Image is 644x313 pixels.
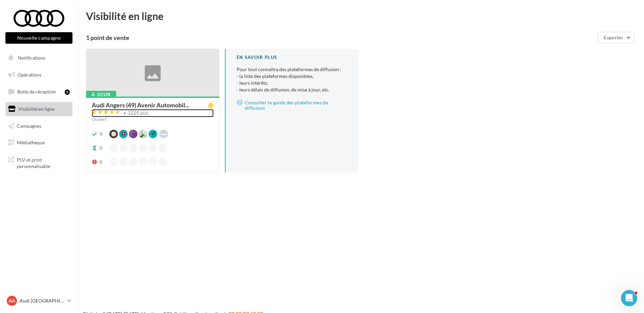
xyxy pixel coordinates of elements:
[598,32,635,43] button: Exporter
[4,119,74,133] a: Campagnes
[4,51,71,65] button: Notifications
[17,155,70,170] span: PLV et print personnalisable
[4,102,74,116] a: Visibilité en ligne
[92,109,214,117] a: 1024 avis
[86,11,636,21] div: Visibilité en ligne
[237,86,347,93] li: - leurs délais de diffusion, de mise à jour, etc.
[18,72,41,78] span: Opérations
[17,140,45,145] span: Médiathèque
[237,80,347,86] li: - leurs intérêts,
[237,99,347,112] a: Consulter le guide des plateformes de diffusion
[4,152,74,172] a: PLV et print personnalisable
[20,297,65,304] p: Audi [GEOGRAPHIC_DATA]
[86,91,116,98] div: À jour
[92,102,189,108] span: Audi Angers (49) Avenir Automobil...
[604,35,623,40] span: Exporter
[128,110,149,115] div: 1024 avis
[4,135,74,150] a: Médiathèque
[100,159,102,165] div: 0
[5,32,72,44] button: Nouvelle campagne
[17,123,41,128] span: Campagnes
[86,35,595,41] div: 1 point de vente
[18,106,55,112] span: Visibilité en ligne
[4,68,74,82] a: Opérations
[237,73,347,80] li: - la liste des plateformes disponibles,
[621,290,637,306] iframe: Intercom live chat
[100,145,102,151] div: 0
[100,131,102,138] div: 9
[18,55,45,61] span: Notifications
[237,66,347,93] p: Pour tout connaître des plateformes de diffusion :
[65,89,70,95] div: 5
[8,297,15,304] span: AA
[4,84,74,99] a: Boîte de réception5
[237,54,347,61] div: En savoir plus
[5,294,72,307] a: AA Audi [GEOGRAPHIC_DATA]
[92,116,107,122] span: Ouvert
[17,89,56,95] span: Boîte de réception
